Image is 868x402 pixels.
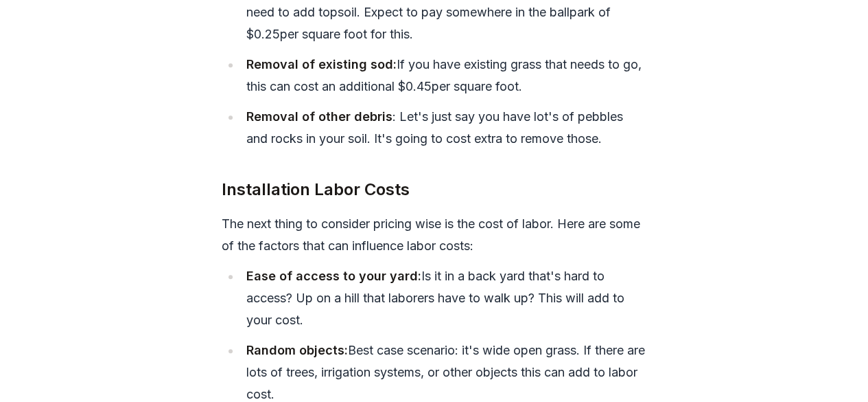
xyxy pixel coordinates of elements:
[246,343,347,357] strong: Random objects:
[241,265,647,331] li: Is it in a back yard that's hard to access? Up on a hill that laborers have to walk up? This will...
[222,177,647,202] h3: Installation Labor Costs
[246,57,396,71] strong: Removal of existing sod:
[241,106,647,150] li: : Let's just say you have lot's of pebbles and rocks in your soil. It's going to cost extra to re...
[246,109,392,124] strong: Removal of other debris
[241,54,647,98] li: If you have existing grass that needs to go, this can cost an additional $ 0.45 per square foot.
[246,269,421,283] strong: Ease of access to your yard:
